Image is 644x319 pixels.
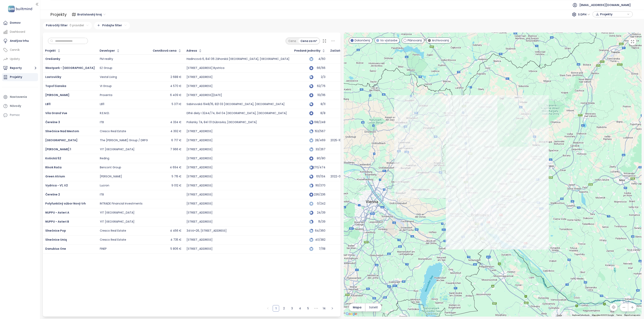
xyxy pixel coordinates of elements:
[45,183,68,187] a: Vydrica - V1, V2
[170,121,182,124] div: 4 334 €
[45,174,65,178] a: Green Atrium
[315,211,325,214] div: 24/39
[45,57,60,61] a: Orešianky
[45,138,77,142] span: [GEOGRAPHIC_DATA]
[187,247,213,251] div: [STREET_ADDRESS]
[100,211,134,215] div: YIT [GEOGRAPHIC_DATA]
[170,84,182,88] div: 4 570 €
[592,314,614,316] span: Map data ©2025 Google
[2,93,38,101] a: Nastavenia
[45,156,61,160] a: Košická 52
[10,47,20,52] div: Cenník
[7,5,33,13] img: logo
[187,193,213,196] div: [STREET_ADDRESS]
[315,76,325,78] div: 2/3
[45,84,66,88] a: Topoľčianska
[329,305,335,312] button: right
[187,66,224,70] div: [STREET_ADDRESS] Bystrica
[45,75,61,79] a: Lastovičky
[2,19,38,27] a: Domov
[595,11,631,17] div: button
[100,139,148,142] div: The [PERSON_NAME] Group / DRFG
[345,311,358,317] img: Google
[100,93,112,97] div: Proxenta
[616,314,622,316] a: Terms (opens in new tab)
[43,22,92,29] div: Pokročilý filter
[100,75,117,79] div: Vestal Living
[10,75,22,80] div: Projekty
[100,166,121,169] div: Bencont Group
[171,184,182,187] div: 9 012 €
[187,57,289,61] div: Hadincová 6, 841 06 Záhorská [GEOGRAPHIC_DATA], [GEOGRAPHIC_DATA]
[2,73,38,81] a: Projekty
[286,38,298,44] div: Cena
[305,305,311,311] a: 5
[170,238,182,242] div: 4 735 €
[2,55,38,63] a: Updaty
[100,130,126,133] div: Cresco Real Estate
[315,184,325,187] div: 161/370
[187,211,213,215] div: [STREET_ADDRESS]
[45,102,51,106] a: LB11
[315,193,325,196] div: 236/236
[315,220,325,223] div: 15/39
[45,66,95,70] span: Westpark - [GEOGRAPHIC_DATA]
[289,305,295,312] li: 3
[187,121,257,124] div: Polianky 7A, 841 01 Dúbravka, [GEOGRAPHIC_DATA]
[187,139,213,142] div: [STREET_ADDRESS]
[345,311,358,317] a: Open this area in Google Maps (opens a new window)
[313,305,319,312] span: •••
[187,175,213,178] div: [STREET_ADDRESS]
[100,111,110,115] div: R.E.M.D.
[45,192,60,196] span: Čerešne 2
[315,139,325,142] div: 28/469
[45,129,79,133] a: Slnečnice Nad Mestom
[315,112,325,115] div: 8/8
[330,49,358,52] div: Začiatok výstavby
[578,11,590,17] span: S DPH
[170,148,182,151] div: 7 966 €
[273,305,279,312] li: 1
[315,58,325,60] div: 4/60
[45,229,66,233] span: Slnečnice Pop
[170,166,182,169] div: 4 694 €
[45,49,56,52] div: Projekt
[100,66,112,70] div: EZ Group
[315,130,325,133] div: 153/567
[45,211,69,215] span: NUPPU - Asteri A
[100,220,134,224] div: YIT [GEOGRAPHIC_DATA]
[10,112,20,118] div: Pomoc
[315,103,325,105] div: 8/11
[50,10,67,18] div: Projekty
[315,121,325,124] div: 198/248
[45,238,67,242] a: Slnečnice Uniq
[100,84,112,88] div: VI Group
[294,49,320,52] span: Predané jednotky
[187,148,213,151] div: [STREET_ADDRESS]
[313,305,319,312] li: Nasledujúcich 5 strán
[305,305,311,312] li: 5
[100,202,142,206] div: INTRADE Financial Investments
[187,202,213,206] div: [STREET_ADDRESS]
[100,121,104,124] div: ITB
[281,305,287,312] li: 2
[315,148,325,151] div: 33/267
[187,238,213,242] div: [STREET_ADDRESS]
[187,75,213,79] div: [STREET_ADDRESS]
[10,103,21,108] div: Návody
[600,11,626,17] span: Projekty
[70,23,84,28] span: 0 pravidiel
[408,38,422,43] span: Plánovaný
[349,303,365,311] button: Mapa
[100,229,126,233] div: Cresco Real Estate
[45,201,86,206] span: Polyfunkčný súbor Nový trh
[45,165,62,169] a: Rínok Rača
